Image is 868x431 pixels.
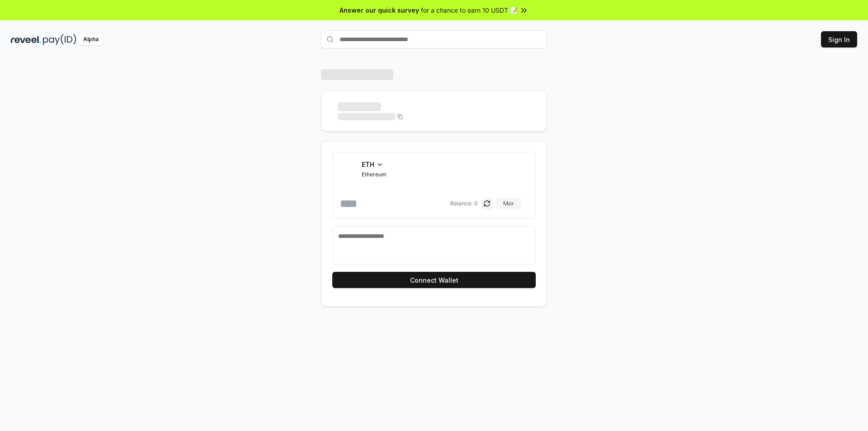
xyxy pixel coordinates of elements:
button: Connect Wallet [332,272,536,288]
span: for a chance to earn 10 USDT 📝 [421,5,518,15]
span: Answer our quick survey [340,5,419,15]
span: ETH [362,160,374,169]
span: Balance: [450,200,472,207]
button: Sign In [821,31,857,47]
div: Alpha [78,34,104,45]
button: Max [496,198,521,209]
span: Ethereum [362,171,387,178]
span: 0 [474,200,478,207]
img: pay_id [43,34,76,45]
img: reveel_dark [11,34,41,45]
